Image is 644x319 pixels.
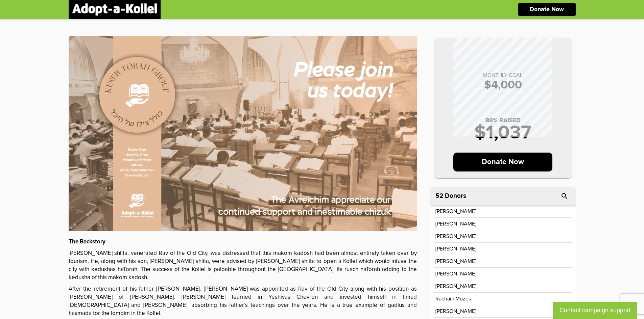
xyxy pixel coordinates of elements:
i: search [560,192,569,200]
span: 52 [435,193,443,199]
p: Donors [445,193,466,199]
p: [PERSON_NAME] [435,259,476,264]
p: [PERSON_NAME] [435,309,476,314]
p: Rachaili Mozes [435,296,471,301]
p: [PERSON_NAME] [435,246,476,251]
p: Donate Now [530,6,564,12]
p: Donate Now [453,153,552,171]
img: fNiPhDzwK9.I0L2JZ5sG1.jpg [69,36,417,231]
p: [PERSON_NAME] [435,234,476,239]
p: [PERSON_NAME] [435,271,476,276]
p: [PERSON_NAME] [435,221,476,227]
p: MONTHLY GOAL [441,73,565,78]
p: [PERSON_NAME] [435,209,476,214]
p: After the retirement of his father [PERSON_NAME], [PERSON_NAME] was appointed as Rav of the Old C... [69,285,417,318]
img: logonobg.png [72,3,157,16]
p: [PERSON_NAME] shlita, venerated Rav of the Old City, was distressed that this makom kadosh had be... [69,249,417,282]
p: [PERSON_NAME] [435,284,476,289]
p: $ [441,79,565,91]
strong: The Backstory [69,239,105,245]
button: Contact campaign support [553,302,637,319]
